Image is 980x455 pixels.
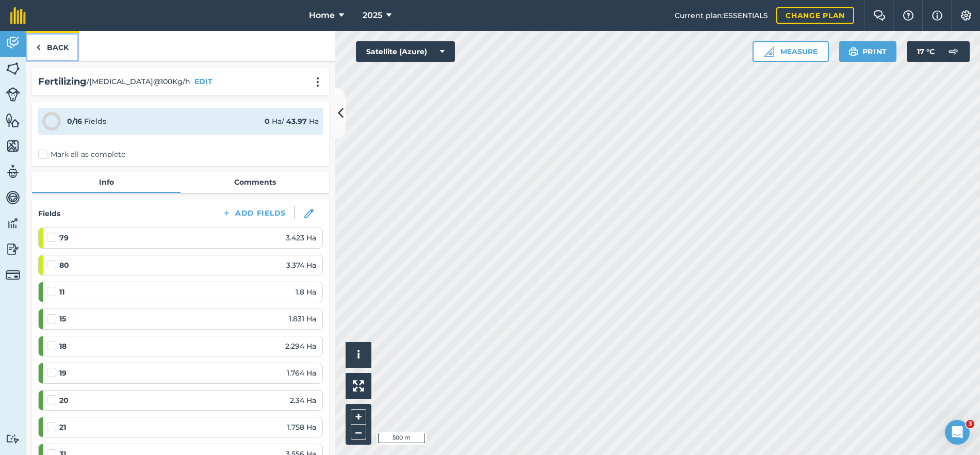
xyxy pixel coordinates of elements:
[6,164,20,180] img: svg+xml;base64,PD94bWwgdmVyc2lvbj0iMS4wIiBlbmNvZGluZz0idXRmLTgiPz4KPCEtLSBHZW5lcmF0b3I6IEFkb2JlIE...
[38,149,125,160] label: Mark all as complete
[286,232,316,243] span: 3.423 Ha
[902,10,914,21] img: A question mark icon
[265,116,319,127] div: Ha / Ha
[346,342,371,368] button: i
[675,10,768,21] span: Current plan : ESSENTIALS
[59,232,69,243] strong: 79
[286,259,316,271] span: 3.374 Ha
[312,77,324,87] img: svg+xml;base64,PHN2ZyB4bWxucz0iaHR0cDovL3d3dy53My5vcmcvMjAwMC9zdmciIHdpZHRoPSIyMCIgaGVpZ2h0PSIyNC...
[6,112,20,128] img: svg+xml;base64,PHN2ZyB4bWxucz0iaHR0cDovL3d3dy53My5vcmcvMjAwMC9zdmciIHdpZHRoPSI1NiIgaGVpZ2h0PSI2MC...
[6,190,20,205] img: svg+xml;base64,PD94bWwgdmVyc2lvbj0iMS4wIiBlbmNvZGluZz0idXRmLTgiPz4KPCEtLSBHZW5lcmF0b3I6IEFkb2JlIE...
[309,9,335,22] span: Home
[960,10,972,21] img: A cog icon
[67,117,82,126] strong: 0 / 16
[36,41,41,54] img: svg+xml;base64,PHN2ZyB4bWxucz0iaHR0cDovL3d3dy53My5vcmcvMjAwMC9zdmciIHdpZHRoPSI5IiBoZWlnaHQ9IjI0Ii...
[59,286,64,298] strong: 11
[214,206,294,220] button: Add Fields
[304,209,314,218] img: svg+xml;base64,PHN2ZyB3aWR0aD0iMTgiIGhlaWdodD0iMTgiIHZpZXdCb3g9IjAgMCAxOCAxOCIgZmlsbD0ibm9uZSIgeG...
[10,7,26,24] img: fieldmargin Logo
[6,61,20,76] img: svg+xml;base64,PHN2ZyB4bWxucz0iaHR0cDovL3d3dy53My5vcmcvMjAwMC9zdmciIHdpZHRoPSI1NiIgaGVpZ2h0PSI2MC...
[289,313,316,324] span: 1.831 Ha
[776,7,854,24] a: Change plan
[67,116,106,127] div: Fields
[6,87,20,102] img: svg+xml;base64,PD94bWwgdmVyc2lvbj0iMS4wIiBlbmNvZGluZz0idXRmLTgiPz4KPCEtLSBHZW5lcmF0b3I6IEFkb2JlIE...
[26,31,79,61] a: Back
[6,434,20,444] img: svg+xml;base64,PD94bWwgdmVyc2lvbj0iMS4wIiBlbmNvZGluZz0idXRmLTgiPz4KPCEtLSBHZW5lcmF0b3I6IEFkb2JlIE...
[194,76,213,87] button: EDIT
[6,35,20,51] img: svg+xml;base64,PD94bWwgdmVyc2lvbj0iMS4wIiBlbmNvZGluZz0idXRmLTgiPz4KPCEtLSBHZW5lcmF0b3I6IEFkb2JlIE...
[917,41,935,62] span: 17 ° C
[87,76,190,87] span: / [MEDICAL_DATA]@100Kg/h
[839,41,897,62] button: Print
[296,286,316,298] span: 1.8 Ha
[59,421,66,433] strong: 21
[966,420,974,428] span: 3
[351,425,366,440] button: –
[6,138,20,154] img: svg+xml;base64,PHN2ZyB4bWxucz0iaHR0cDovL3d3dy53My5vcmcvMjAwMC9zdmciIHdpZHRoPSI1NiIgaGVpZ2h0PSI2MC...
[287,421,316,433] span: 1.758 Ha
[907,41,970,62] button: 17 °C
[287,367,316,379] span: 1.764 Ha
[38,74,87,89] h2: Fertilizing
[357,348,360,361] span: i
[363,9,382,22] span: 2025
[356,41,455,62] button: Satellite (Azure)
[59,259,69,271] strong: 80
[181,172,329,192] a: Comments
[945,420,970,445] iframe: Intercom live chat
[848,45,858,58] img: svg+xml;base64,PHN2ZyB4bWxucz0iaHR0cDovL3d3dy53My5vcmcvMjAwMC9zdmciIHdpZHRoPSIxOSIgaGVpZ2h0PSIyNC...
[32,172,181,192] a: Info
[59,340,67,352] strong: 18
[873,10,886,21] img: Two speech bubbles overlapping with the left bubble in the forefront
[764,46,774,57] img: Ruler icon
[943,41,963,62] img: svg+xml;base64,PD94bWwgdmVyc2lvbj0iMS4wIiBlbmNvZGluZz0idXRmLTgiPz4KPCEtLSBHZW5lcmF0b3I6IEFkb2JlIE...
[59,367,67,379] strong: 19
[59,395,69,406] strong: 20
[265,117,270,126] strong: 0
[353,380,364,392] img: Four arrows, one pointing top left, one top right, one bottom right and the last bottom left
[286,117,307,126] strong: 43.97
[38,208,60,219] h4: Fields
[290,395,316,406] span: 2.34 Ha
[351,409,366,425] button: +
[59,313,66,324] strong: 15
[285,340,316,352] span: 2.294 Ha
[932,9,942,22] img: svg+xml;base64,PHN2ZyB4bWxucz0iaHR0cDovL3d3dy53My5vcmcvMjAwMC9zdmciIHdpZHRoPSIxNyIgaGVpZ2h0PSIxNy...
[6,241,20,257] img: svg+xml;base64,PD94bWwgdmVyc2lvbj0iMS4wIiBlbmNvZGluZz0idXRmLTgiPz4KPCEtLSBHZW5lcmF0b3I6IEFkb2JlIE...
[753,41,829,62] button: Measure
[6,216,20,231] img: svg+xml;base64,PD94bWwgdmVyc2lvbj0iMS4wIiBlbmNvZGluZz0idXRmLTgiPz4KPCEtLSBHZW5lcmF0b3I6IEFkb2JlIE...
[6,268,20,282] img: svg+xml;base64,PD94bWwgdmVyc2lvbj0iMS4wIiBlbmNvZGluZz0idXRmLTgiPz4KPCEtLSBHZW5lcmF0b3I6IEFkb2JlIE...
